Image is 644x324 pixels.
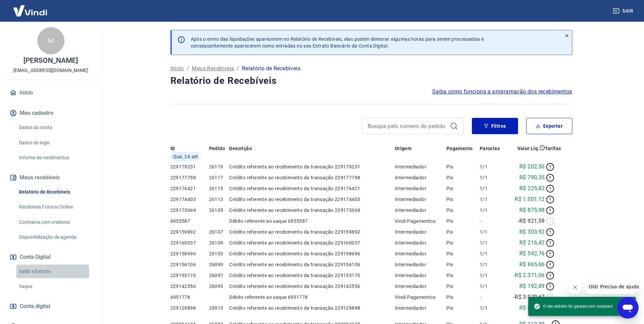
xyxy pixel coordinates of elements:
[432,88,572,96] span: Saiba como funciona a programação dos recebimentos
[395,261,446,268] p: Intermediador
[209,145,225,152] p: Pedido
[480,305,505,311] p: 1/1
[515,271,545,280] p: R$ 2.371,06
[170,163,209,170] p: 229179231
[446,261,480,268] p: Pix
[480,261,505,268] p: 1/1
[16,151,93,165] a: Informe de rendimentos
[170,261,209,268] p: 229156106
[170,229,209,235] p: 229159892
[446,294,480,301] p: Pix
[16,121,93,134] a: Dados da conta
[8,0,52,21] img: Vindi
[16,280,93,293] a: Saque
[446,283,480,290] p: Pix
[480,196,505,203] p: 1/1
[519,282,545,290] p: R$ 192,89
[229,185,394,192] p: Crédito referente ao recebimento da transação 229176421
[13,67,88,74] p: [EMAIL_ADDRESS][DOMAIN_NAME]
[446,218,480,224] p: Pix
[395,294,446,301] p: Vindi Pagamentos
[229,283,394,290] p: Crédito referente ao recebimento da transação 229142556
[16,265,93,278] a: Saldo e Extrato
[480,163,505,170] p: 1/1
[517,145,539,152] p: Valor Líq.
[446,145,473,152] p: Pagamento
[395,145,411,152] p: Origem
[8,299,93,314] a: Conta digital
[237,65,239,73] p: /
[395,185,446,192] p: Intermediador
[395,239,446,246] p: Intermediador
[4,5,57,10] span: Olá! Precisa de ajuda?
[170,218,209,224] p: 6955587
[229,229,394,235] p: Crédito referente ao recebimento da transação 229159892
[446,174,480,181] p: Pix
[209,261,229,268] p: 26099
[519,250,545,258] p: R$ 592,76
[16,230,93,244] a: Disponibilização de agenda
[480,283,505,290] p: 1/1
[519,206,545,214] p: R$ 875,98
[229,174,394,181] p: Crédito referente ao recebimento da transação 229177798
[395,305,446,311] p: Intermediador
[170,239,209,246] p: 229160037
[446,196,480,203] p: Pix
[585,279,639,294] iframe: Mensagem da empresa
[480,207,505,214] p: 1/1
[480,294,505,301] p: -
[16,185,93,199] a: Relatório de Recebíveis
[519,239,545,247] p: R$ 216,42
[209,250,229,257] p: 26103
[545,145,561,152] p: Tarifas
[170,145,175,152] p: ID
[480,239,505,246] p: 1/1
[8,106,93,121] button: Meu cadastro
[519,174,545,182] p: R$ 790,35
[611,5,636,17] button: Sair
[8,170,93,185] button: Meus recebíveis
[229,272,394,279] p: Crédito referente ao recebimento da transação 229155170
[395,250,446,257] p: Intermediador
[20,302,50,311] span: Conta digital
[209,207,229,214] p: 26105
[170,196,209,203] p: 229174403
[209,185,229,192] p: 26115
[229,305,394,311] p: Crédito referente ao recebimento da transação 229129898
[170,283,209,290] p: 229142556
[534,303,613,310] span: O seu extrato foi gerado com sucesso!
[395,218,446,224] p: Vindi Pagamentos
[395,207,446,214] p: Intermediador
[446,207,480,214] p: Pix
[368,121,447,131] input: Busque pelo número do pedido
[519,228,545,236] p: R$ 303,92
[395,272,446,279] p: Intermediador
[170,174,209,181] p: 229177798
[480,174,505,181] p: 1/1
[170,207,209,214] p: 229173069
[170,185,209,192] p: 229176421
[480,272,505,279] p: 1/1
[395,283,446,290] p: Intermediador
[480,185,505,192] p: 1/1
[16,215,93,229] a: Contratos com credores
[446,163,480,170] p: Pix
[209,174,229,181] p: 26117
[173,153,198,160] span: Qua, 24 set
[187,65,189,73] p: /
[480,145,500,152] p: Parcelas
[229,261,394,268] p: Crédito referente ao recebimento da transação 229156106
[229,145,252,152] p: Descrição
[480,229,505,235] p: 1/1
[519,163,545,171] p: R$ 202,30
[242,65,300,73] p: Relatório de Recebíveis
[519,260,545,269] p: R$ 865,66
[515,195,545,203] p: R$ 1.001,12
[209,305,229,311] p: 25913
[209,272,229,279] p: 26097
[192,65,234,73] a: Meus Recebíveis
[395,163,446,170] p: Intermediador
[229,207,394,214] p: Crédito referente ao recebimento da transação 229173069
[170,305,209,311] p: 229129898
[16,136,93,150] a: Dados de login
